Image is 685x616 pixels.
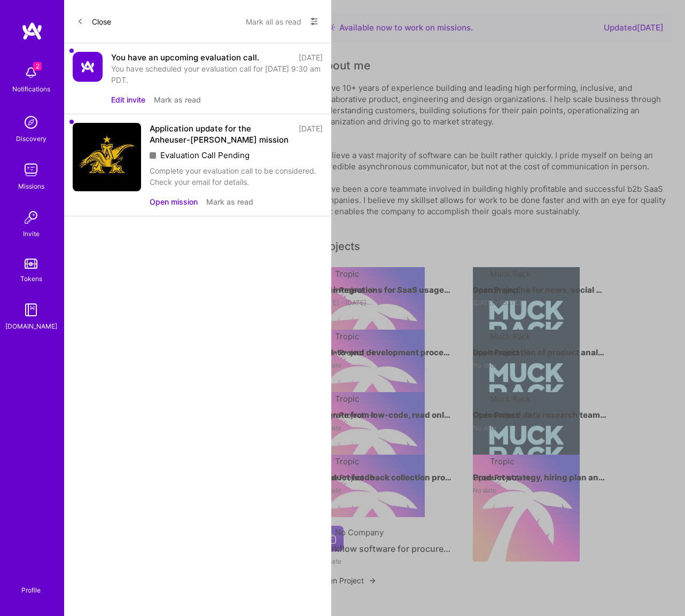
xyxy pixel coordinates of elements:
div: [DOMAIN_NAME] [5,321,57,332]
div: [DATE] [299,123,323,145]
img: Company Logo [73,52,103,82]
img: Invite [20,207,42,228]
button: Mark as read [206,196,253,207]
div: You have scheduled your evaluation call for [DATE] 9:30 am PDT. [111,63,323,85]
div: Complete your evaluation call to be considered. Check your email for details. [150,165,323,188]
div: Missions [18,181,44,192]
button: Close [77,13,111,30]
button: Edit invite [111,94,145,105]
div: Notifications [12,83,50,95]
div: [DATE] [299,52,323,63]
button: Mark all as read [246,13,301,30]
img: teamwork [20,159,42,181]
span: 2 [33,62,42,71]
div: Application update for the Anheuser-[PERSON_NAME] mission [150,123,292,145]
img: guide book [20,299,42,321]
button: Open mission [150,196,198,207]
img: bell [20,62,42,83]
div: You have an upcoming evaluation call. [111,52,259,63]
img: Company Logo [73,123,141,191]
img: tokens [25,259,37,269]
div: Evaluation Call Pending [150,150,323,161]
div: Profile [21,584,41,595]
div: Discovery [16,133,46,144]
div: Invite [23,228,40,239]
button: Mark as read [154,94,201,105]
img: logo [21,21,43,41]
div: Tokens [20,273,42,284]
img: discovery [20,112,42,133]
a: Profile [18,573,44,595]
